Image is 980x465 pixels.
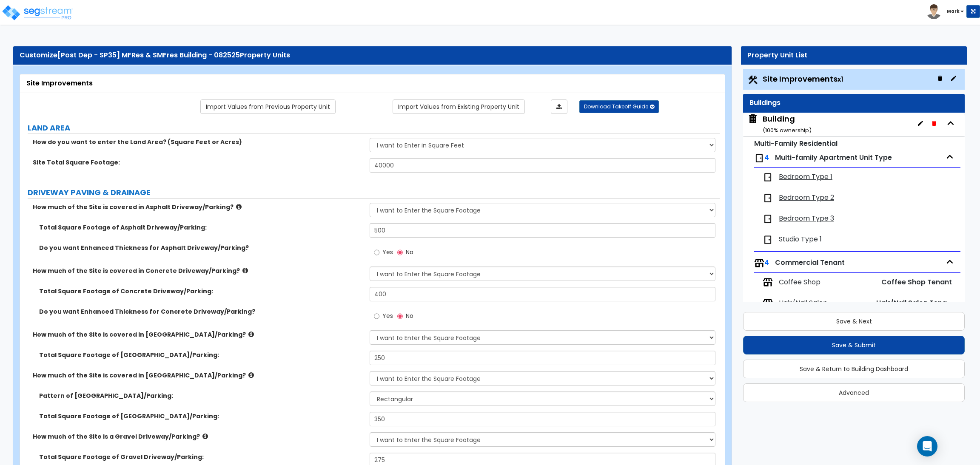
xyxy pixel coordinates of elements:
label: Total Square Footage of [GEOGRAPHIC_DATA]/Parking: [39,351,363,359]
input: No [397,248,403,257]
span: Multi-family Apartment Unit Type [775,153,892,162]
input: No [397,312,403,321]
img: building.svg [747,113,758,125]
img: avatar.png [926,4,941,19]
img: door.png [763,214,773,224]
label: DRIVEWAY PAVING & DRAINAGE [28,187,720,198]
img: door.png [754,153,764,163]
span: Studio Type 1 [779,235,822,244]
small: Multi-Family Residential [754,139,838,148]
label: How much of the Site is covered in Asphalt Driveway/Parking? [33,203,363,211]
img: Construction.png [747,74,758,85]
label: Total Square Footage of Concrete Driveway/Parking: [39,287,363,295]
div: Buildings [749,98,958,108]
span: Coffee Shop Tenant [881,277,952,287]
img: tenants.png [763,298,773,308]
label: Total Square Footage of Gravel Driveway/Parking: [39,453,363,461]
i: click for more info! [248,372,254,378]
span: Hair/Nail Salon [779,298,827,308]
small: x1 [838,75,843,84]
label: Do you want Enhanced Thickness for Concrete Driveway/Parking? [39,307,363,316]
i: click for more info! [242,267,248,274]
label: How much of the Site is covered in Concrete Driveway/Parking? [33,267,363,275]
i: click for more info! [202,433,208,439]
span: 4 [764,258,769,267]
img: door.png [763,172,773,182]
img: door.png [763,193,773,203]
button: Save & Next [743,312,965,331]
label: How do you want to enter the Land Area? (Square Feet or Acres) [33,138,363,146]
span: No [406,248,413,256]
span: Bedroom Type 3 [779,214,834,224]
a: Import the dynamic attributes value through Excel sheet [551,99,567,114]
button: Download Takeoff Guide [579,100,659,113]
label: Total Square Footage of Asphalt Driveway/Parking: [39,223,363,232]
label: LAND AREA [28,122,720,133]
span: Commercial Tenant [775,258,845,267]
img: tenants.png [763,277,773,287]
a: Import the dynamic attribute values from previous properties. [200,99,336,114]
span: No [406,312,413,320]
span: 4 [764,153,769,162]
i: click for more info! [248,331,254,337]
img: logo_pro_r.png [1,4,74,21]
small: ( 100 % ownership) [763,126,812,134]
button: Save & Return to Building Dashboard [743,360,965,378]
div: Property Unit List [747,51,960,60]
label: Pattern of [GEOGRAPHIC_DATA]/Parking: [39,391,363,400]
i: click for more info! [236,204,242,210]
div: Site Improvements [26,79,718,88]
span: Yes [382,312,393,320]
button: Save & Submit [743,336,965,354]
span: Bedroom Type 1 [779,172,832,182]
span: Yes [382,248,393,256]
label: Total Square Footage of [GEOGRAPHIC_DATA]/Parking: [39,412,363,420]
label: Do you want Enhanced Thickness for Asphalt Driveway/Parking? [39,244,363,252]
span: Site Improvements [763,74,843,84]
span: Download Takeoff Guide [584,103,648,110]
input: Yes [374,312,379,321]
span: Coffee Shop [779,278,820,287]
span: Bedroom Type 2 [779,193,834,203]
div: Open Intercom Messenger [917,436,937,456]
span: Building [747,113,812,135]
label: How much of the Site is covered in [GEOGRAPHIC_DATA]/Parking? [33,330,363,339]
button: Advanced [743,383,965,402]
label: Site Total Square Footage: [33,158,363,167]
label: How much of the Site is a Gravel Driveway/Parking? [33,432,363,441]
div: Building [763,113,812,135]
img: door.png [763,235,773,245]
a: Import the dynamic attribute values from existing properties. [393,99,525,114]
img: tenants.png [754,258,764,268]
input: Yes [374,248,379,257]
span: [Post Dep - SP35] MFRes & SMFres Building - 082525 [57,50,240,60]
b: Mark [947,8,960,14]
label: How much of the Site is covered in [GEOGRAPHIC_DATA]/Parking? [33,371,363,380]
div: Customize Property Units [20,51,725,60]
